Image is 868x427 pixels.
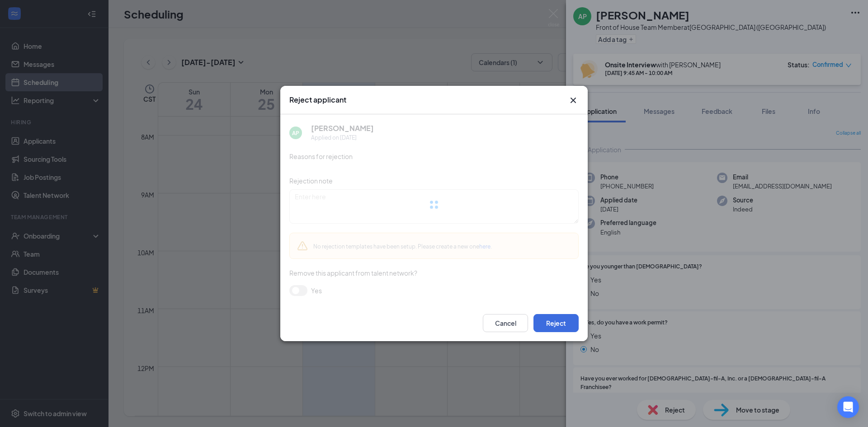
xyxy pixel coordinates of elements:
[289,95,346,105] h3: Reject applicant
[837,396,859,418] div: Open Intercom Messenger
[568,95,579,106] svg: Cross
[533,314,579,332] button: Reject
[483,314,528,332] button: Cancel
[568,95,579,106] button: Close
